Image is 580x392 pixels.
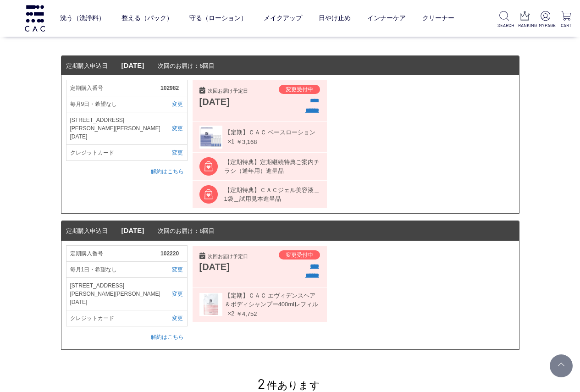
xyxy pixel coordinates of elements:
a: 変更 [160,149,183,157]
span: [STREET_ADDRESS][PERSON_NAME][PERSON_NAME][DATE] [70,282,161,306]
img: 060451t.jpg [199,293,222,316]
span: 毎月9日・希望なし [70,100,161,108]
span: 【定期】ＣＡＣ エヴィデンスヘア＆ボディシャンプー400mlレフィル [222,291,320,309]
a: 変更 [160,100,183,108]
div: 次回お届け予定日 [199,87,273,95]
a: 日やけ止め [319,7,351,30]
div: 【定期特典】定期継続特典ご案内チラシ（通年用）進呈品 [224,158,322,176]
p: RANKING [518,22,531,29]
span: 定期購入番号 [70,84,161,92]
a: 変更 [160,124,183,133]
span: 件あります [258,380,320,391]
p: MYPAGE [539,22,552,29]
a: RANKING [518,11,531,29]
a: MYPAGE [539,11,552,29]
span: ×2 [222,309,235,318]
span: ￥3,168 [236,138,257,145]
p: CART [559,22,573,29]
span: 102982 [160,84,183,92]
span: ×1 [222,137,235,146]
span: [DATE] [122,226,144,234]
p: SEARCH [497,22,511,29]
span: 変更受付中 [286,86,313,93]
img: logo [23,5,46,31]
a: 解約はこちら [151,168,184,175]
a: 変更 [160,314,183,322]
a: SEARCH [497,11,511,29]
span: 定期購入番号 [70,249,161,258]
span: クレジットカード [70,314,161,322]
span: 定期購入申込日 [66,227,108,234]
div: [DATE] [199,260,273,274]
a: CART [559,11,573,29]
dt: 次回のお届け：6回目 [61,56,519,76]
dt: 次回のお届け：8回目 [61,221,519,241]
div: 次回お届け予定日 [199,253,273,260]
div: [DATE] [199,95,273,109]
a: メイクアップ [264,7,302,30]
span: [DATE] [122,61,144,69]
img: 060059t.jpg [199,126,222,149]
a: 洗う（洗浄料） [60,7,105,30]
a: 解約はこちら [151,334,184,340]
img: regular_amenity.png [199,185,218,204]
span: 2 [258,375,265,392]
a: 守る（ローション） [189,7,247,30]
span: 毎月1日・希望なし [70,265,161,274]
span: [STREET_ADDRESS][PERSON_NAME][PERSON_NAME][DATE] [70,116,161,141]
a: 変更 [160,290,183,298]
span: クレジットカード [70,149,161,157]
span: 【定期】ＣＡＣ ベースローション [222,128,316,137]
a: クリーナー [422,7,454,30]
span: ￥4,752 [236,310,257,317]
div: 【定期特典】ＣＡＣジェル美容液＿1袋＿試用見本進呈品 [224,186,322,204]
img: regular_amenity.png [199,157,218,176]
a: 整える（パック） [122,7,173,30]
a: インナーケア [367,7,406,30]
a: 変更 [160,265,183,274]
span: 変更受付中 [286,252,313,258]
span: 102220 [160,249,183,258]
span: 定期購入申込日 [66,62,108,69]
